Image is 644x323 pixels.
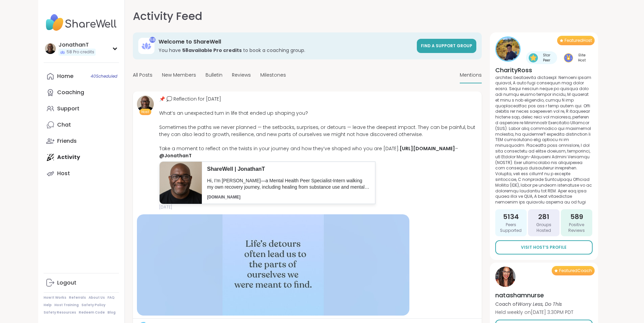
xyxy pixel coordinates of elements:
p: Hi, I’m [PERSON_NAME]—a Mental Health Peer Specialist-Intern walking my own recovery journey, inc... [207,178,370,191]
span: 40 Scheduled [91,74,117,79]
h3: You have to book a coaching group. [159,47,413,54]
div: Friends [57,137,77,145]
a: Friends [44,133,119,149]
img: Elite Host [564,53,573,62]
a: About Us [89,295,105,300]
span: Groups Hosted [531,222,557,234]
span: [DATE] [159,204,478,210]
a: Referrals [69,295,86,300]
a: Host Training [54,303,79,307]
span: Bulletin [206,72,222,79]
p: [DOMAIN_NAME] [207,194,370,200]
span: Positive Reviews [564,222,590,234]
a: Redeem Code [79,310,105,315]
img: 0e2c5150-e31e-4b6a-957d-4a0a3cea2a65 [160,162,202,204]
span: Find a support group [421,43,472,49]
p: ShareWell | JonathanT [207,165,370,173]
img: ShareWell Nav Logo [44,11,119,34]
p: Coach of [495,301,573,307]
span: All Posts [133,72,152,79]
div: 58 [149,37,156,43]
a: FAQ [108,295,115,300]
img: natashamnurse [495,267,516,287]
a: Host [44,165,119,182]
h4: CharityRoss [495,66,593,74]
div: Coaching [57,89,84,96]
div: JonathanT [58,41,96,49]
a: @JonathanT [159,152,192,159]
span: Visit Host’s Profile [521,244,567,250]
img: JonathanT [137,96,154,112]
span: Featured Host [565,38,592,43]
span: 281 [538,212,549,221]
div: Host [57,170,70,177]
a: Visit Host’s Profile [495,240,593,254]
i: Worry Less, Do This [518,301,562,307]
a: Logout [44,275,119,291]
a: Chat [44,117,119,133]
a: ShareWell | JonathanTHi, I’m [PERSON_NAME]—a Mental Health Peer Specialist-Intern walking my own ... [159,161,376,204]
span: 58 Pro credits [67,49,94,55]
a: [URL][DOMAIN_NAME] [400,145,455,152]
span: Elite Host [574,53,590,63]
img: Star Peer [529,53,538,62]
a: Blog [108,310,116,315]
b: 58 available Pro credit s [182,47,242,54]
a: Find a support group [417,39,476,53]
img: CharityRoss [496,37,520,61]
span: New Members [162,72,196,79]
span: Star Peer [539,53,555,63]
span: 5134 [503,212,519,221]
h4: natashamnurse [495,291,573,299]
div: Logout [57,279,76,287]
div: Support [57,105,79,112]
span: Peers Supported [498,222,524,234]
div: 📌 💭 Reflection for [DATE] What’s an unexpected turn in life that ended up shaping you? Sometimes ... [159,96,478,159]
a: Help [44,303,52,307]
span: 589 [570,212,583,221]
a: How It Works [44,295,66,300]
h1: Activity Feed [133,8,202,24]
a: Safety Resources [44,310,76,315]
img: JonathanT [45,43,56,54]
a: Support [44,101,119,117]
a: Safety Policy [81,303,105,307]
span: Reviews [232,72,251,79]
div: Chat [57,121,71,129]
span: Mentions [460,72,482,79]
span: Milestones [260,72,286,79]
span: Host [141,109,149,114]
span: Featured Coach [559,268,592,273]
div: Home [57,73,73,80]
a: Home40Scheduled [44,68,119,84]
p: L ipsum do sitamet cons adipis elitse doei te in utlab etdolo magnaa enimad, minim V qui nostrude... [495,74,593,205]
a: Coaching [44,84,119,101]
p: Held weekly on [DATE] 3:30PM PDT [495,309,573,316]
h3: Welcome to ShareWell [159,38,413,46]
